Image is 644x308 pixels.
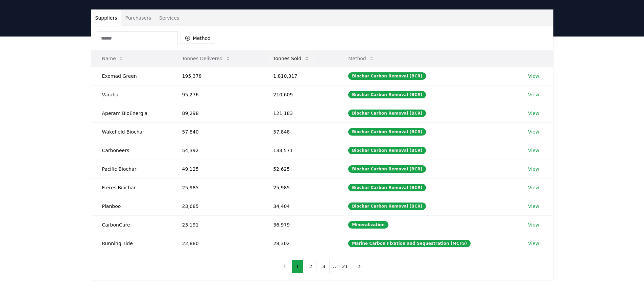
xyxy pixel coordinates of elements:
[348,110,426,117] div: Biochar Carbon Removal (BCR)
[171,67,263,85] td: 195,378
[262,160,337,178] td: 52,625
[262,141,337,160] td: 133,571
[528,91,539,98] a: View
[343,52,380,65] button: Method
[171,104,263,122] td: 89,298
[262,104,337,122] td: 121,183
[528,240,539,247] a: View
[171,234,263,253] td: 22,880
[91,234,171,253] td: Running Tide
[91,122,171,141] td: Wakefield Biochar
[528,147,539,154] a: View
[91,160,171,178] td: Pacific Biochar
[91,104,171,122] td: Aperam BioEnergia
[262,215,337,234] td: 36,979
[171,160,263,178] td: 49,125
[318,260,330,273] button: 3
[97,52,129,65] button: Name
[262,197,337,215] td: 34,404
[528,221,539,228] a: View
[528,128,539,135] a: View
[528,110,539,117] a: View
[91,10,121,26] button: Suppliers
[262,122,337,141] td: 57,848
[528,73,539,79] a: View
[91,178,171,197] td: Freres Biochar
[171,141,263,160] td: 54,392
[268,52,315,65] button: Tonnes Sold
[262,178,337,197] td: 25,985
[348,221,388,229] div: Mineralization
[528,203,539,210] a: View
[528,184,539,191] a: View
[262,234,337,253] td: 28,302
[171,197,263,215] td: 23,685
[348,165,426,173] div: Biochar Carbon Removal (BCR)
[177,52,236,65] button: Tonnes Delivered
[171,122,263,141] td: 57,840
[171,215,263,234] td: 23,191
[91,141,171,160] td: Carboneers
[348,147,426,154] div: Biochar Carbon Removal (BCR)
[305,260,316,273] button: 2
[91,85,171,104] td: Varaha
[121,10,155,26] button: Purchasers
[155,10,183,26] button: Services
[292,260,304,273] button: 1
[348,128,426,136] div: Biochar Carbon Removal (BCR)
[331,262,336,270] li: ...
[348,72,426,80] div: Biochar Carbon Removal (BCR)
[348,184,426,191] div: Biochar Carbon Removal (BCR)
[262,85,337,104] td: 210,609
[528,166,539,172] a: View
[181,33,215,44] button: Method
[91,215,171,234] td: CarbonCure
[171,178,263,197] td: 25,985
[91,67,171,85] td: Exomad Green
[171,85,263,104] td: 95,276
[262,67,337,85] td: 1,810,317
[354,260,365,273] button: next page
[348,91,426,98] div: Biochar Carbon Removal (BCR)
[91,197,171,215] td: Planboo
[348,203,426,210] div: Biochar Carbon Removal (BCR)
[338,260,353,273] button: 21
[348,240,471,247] div: Marine Carbon Fixation and Sequestration (MCFS)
